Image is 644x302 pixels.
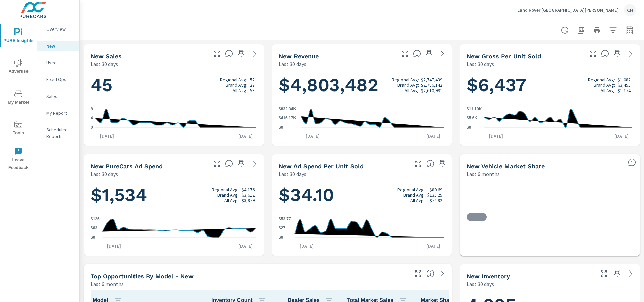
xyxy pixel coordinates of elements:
text: $0 [91,235,95,240]
p: $135.25 [427,192,442,198]
span: PURE Insights [2,28,35,45]
span: Leave Feedback [2,147,35,172]
text: 0 [91,125,93,130]
h5: New Gross Per Unit Sold [467,53,541,60]
p: [DATE] [422,243,445,249]
p: [DATE] [422,133,445,139]
p: [DATE] [295,243,318,249]
p: All Avg: [405,88,419,93]
div: Scheduled Reports [37,125,79,141]
p: Last 30 days [91,170,118,178]
span: Number of vehicles sold by the dealership over the selected date range. [Source: This data is sou... [225,50,233,58]
button: Make Fullscreen [588,48,598,59]
button: Make Fullscreen [413,158,424,169]
div: nav menu [0,20,37,174]
p: [DATE] [301,133,324,139]
p: [DATE] [484,133,508,139]
h1: $4,803,482 [279,74,445,97]
span: Save this to your personalized report [437,158,448,169]
span: Advertise [2,59,35,75]
h5: New Ad Spend Per Unit Sold [279,163,364,170]
div: New [37,41,79,51]
p: $2,786,142 [421,82,442,88]
p: $3,455 [618,82,631,88]
p: Brand Avg: [397,82,419,88]
p: Regional Avg: [588,77,615,82]
p: Land Rover [GEOGRAPHIC_DATA][PERSON_NAME] [517,7,619,13]
span: Average cost of advertising per each vehicle sold at the dealer over the selected date range. The... [426,160,434,168]
p: All Avg: [233,88,247,93]
button: Make Fullscreen [399,48,410,59]
p: Fixed Ops [46,76,74,83]
text: $63 [91,226,97,231]
p: $4,176 [241,187,255,192]
span: Save this to your personalized report [236,158,247,169]
a: See more details in report [249,158,260,169]
text: $27 [279,226,285,230]
p: Brand Avg: [217,192,239,198]
p: All Avg: [224,198,239,203]
p: Last 30 days [467,280,494,288]
h5: New PureCars Ad Spend [91,163,163,170]
div: My Report [37,108,79,118]
h1: $6,437 [467,74,633,97]
a: See more details in report [437,48,448,59]
h5: New Revenue [279,53,319,60]
button: "Export Report to PDF" [574,23,588,37]
span: Save this to your personalized report [612,268,623,279]
text: $416.17K [279,116,296,121]
p: Brand Avg: [226,82,247,88]
div: Fixed Ops [37,74,79,84]
button: Make Fullscreen [598,268,609,279]
p: Brand Avg: [403,192,425,198]
button: Apply Filters [606,23,620,37]
p: My Report [46,110,74,116]
p: Scheduled Reports [46,126,74,140]
span: My Market [2,90,35,106]
p: Last 6 months [467,170,500,178]
div: Sales [37,91,79,101]
button: Make Fullscreen [413,268,424,279]
p: [DATE] [234,243,257,249]
h5: New Vehicle Market Share [467,163,545,170]
a: See more details in report [625,48,636,59]
text: 8 [91,107,93,111]
p: [DATE] [234,133,257,139]
text: $0 [279,125,283,130]
text: 4 [91,116,93,121]
p: $2,610,991 [421,88,442,93]
p: Overview [46,26,74,33]
p: $2,747,439 [421,77,442,82]
span: Save this to your personalized report [612,48,623,59]
p: All Avg: [601,88,615,93]
p: Last 30 days [279,170,306,178]
p: Sales [46,93,74,100]
p: [DATE] [102,243,126,249]
span: Total cost of media for all PureCars channels for the selected dealership group over the selected... [225,160,233,168]
div: CH [624,4,636,16]
text: $126 [91,217,100,221]
div: Overview [37,24,79,34]
span: Dealer Sales within ZipCode / Total Market Sales. [Market = within dealer PMA (or 60 miles if no ... [628,158,636,166]
p: $1,174 [618,88,631,93]
text: $11.19K [467,107,482,111]
p: Brand Avg: [594,82,615,88]
span: Save this to your personalized report [424,48,434,59]
text: $53.77 [279,217,291,221]
span: Average gross profit generated by the dealership for each vehicle sold over the selected date ran... [601,50,609,58]
p: All Avg: [410,198,425,203]
h1: $1,534 [91,184,257,206]
p: New [46,43,74,49]
p: [DATE] [610,133,633,139]
button: Print Report [590,23,604,37]
button: Make Fullscreen [212,158,222,169]
p: 27 [250,82,255,88]
button: Make Fullscreen [212,48,222,59]
p: Used [46,59,74,66]
text: $0 [279,235,283,240]
h5: New Inventory [467,273,510,280]
p: Last 6 months [91,280,124,288]
a: See more details in report [625,268,636,279]
p: $1,082 [618,77,631,82]
p: $3,979 [241,198,255,203]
